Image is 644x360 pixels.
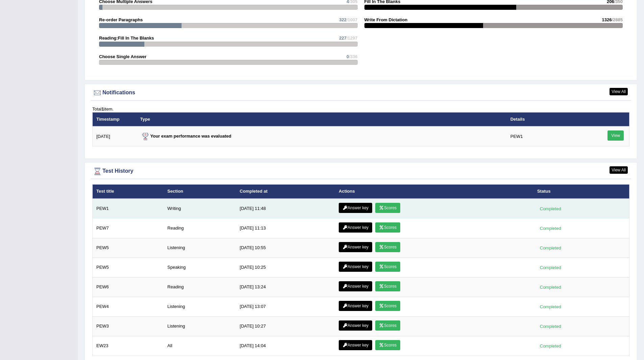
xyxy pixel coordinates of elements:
td: [DATE] 10:27 [236,316,335,336]
div: Completed [537,244,564,251]
a: Scores [375,203,400,213]
td: [DATE] 13:24 [236,277,335,297]
td: Listening [164,316,236,336]
span: /1007 [347,17,358,22]
a: Answer key [339,320,372,331]
div: Total item. [92,106,629,112]
div: Completed [537,342,564,350]
th: Section [164,185,236,199]
th: Actions [335,185,533,199]
b: 1 [101,106,104,112]
a: Answer key [339,262,372,272]
td: PEW1 [93,199,164,219]
a: Answer key [339,281,372,291]
td: [DATE] 11:13 [236,218,335,238]
th: Status [533,185,629,199]
a: Answer key [339,301,372,311]
div: Completed [537,205,564,212]
a: Answer key [339,340,372,350]
td: [DATE] 14:04 [236,336,335,356]
th: Test title [93,185,164,199]
a: View [607,130,624,141]
a: View All [610,88,628,95]
td: Reading [164,218,236,238]
a: Scores [375,281,400,291]
td: [DATE] 13:07 [236,297,335,316]
a: View All [610,166,628,174]
div: Completed [537,303,564,310]
span: 322 [339,17,347,22]
a: Scores [375,320,400,331]
td: PEW3 [93,316,164,336]
a: Scores [375,222,400,233]
td: Writing [164,199,236,219]
td: Listening [164,297,236,316]
span: /1297 [347,35,358,41]
td: PEW5 [93,238,164,258]
td: PEW1 [507,126,589,146]
strong: Re-order Paragraphs [99,17,143,22]
td: [DATE] 11:48 [236,199,335,219]
a: Answer key [339,203,372,213]
th: Type [137,112,507,126]
td: [DATE] 10:25 [236,258,335,277]
td: [DATE] [93,126,137,146]
strong: Write From Dictation [364,17,408,22]
div: Completed [537,225,564,232]
th: Completed at [236,185,335,199]
a: Scores [375,301,400,311]
td: PEW4 [93,297,164,316]
strong: Your exam performance was evaluated [140,134,232,139]
span: /336 [349,54,357,59]
th: Details [507,112,589,126]
td: PEW6 [93,277,164,297]
a: Answer key [339,222,372,233]
span: 227 [339,35,347,41]
div: Test History [92,166,629,176]
td: Speaking [164,258,236,277]
a: Scores [375,262,400,272]
div: Notifications [92,88,629,98]
td: Reading [164,277,236,297]
td: PEW7 [93,218,164,238]
div: Completed [537,323,564,330]
td: All [164,336,236,356]
a: Scores [375,242,400,252]
span: 0 [347,54,349,59]
td: PEW5 [93,258,164,277]
span: 1326 [602,17,612,22]
td: [DATE] 10:55 [236,238,335,258]
strong: Choose Single Answer [99,54,146,59]
div: Completed [537,284,564,291]
div: Completed [537,264,564,271]
span: /2885 [612,17,623,22]
td: EW23 [93,336,164,356]
a: Scores [375,340,400,350]
strong: Reading:Fill In The Blanks [99,35,154,41]
th: Timestamp [93,112,137,126]
a: Answer key [339,242,372,252]
td: Listening [164,238,236,258]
